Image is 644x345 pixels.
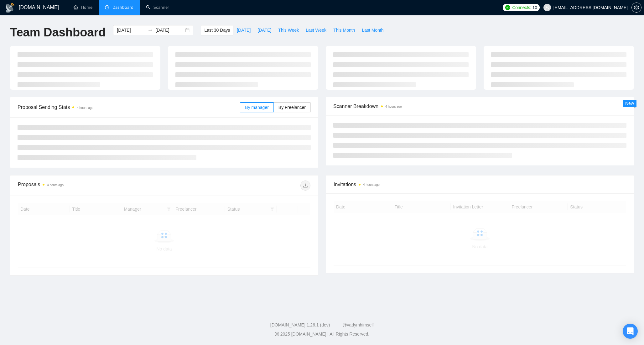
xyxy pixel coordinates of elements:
div: 2025 [DOMAIN_NAME] | All Rights Reserved. [5,331,639,337]
span: dashboard [105,5,109,9]
button: setting [631,3,641,13]
time: 4 hours ago [77,106,93,110]
span: Proposal Sending Stats [18,103,240,111]
span: Connects: [512,4,531,11]
span: New [625,101,634,106]
a: [DOMAIN_NAME] 1.26.1 (dev) [270,322,330,327]
a: searchScanner [146,5,169,10]
a: @vadymhimself [342,322,374,327]
span: to [148,28,153,33]
time: 4 hours ago [47,183,64,187]
button: [DATE] [254,25,275,35]
button: [DATE] [233,25,254,35]
button: This Month [330,25,358,35]
span: [DATE] [257,27,271,34]
a: setting [631,5,641,10]
span: [DATE] [237,27,251,34]
time: 4 hours ago [385,105,402,108]
span: Scanner Breakdown [333,102,626,110]
h1: Team Dashboard [10,25,106,40]
button: Last Month [358,25,387,35]
div: Proposals [18,181,164,191]
div: Open Intercom Messenger [623,324,638,339]
span: This Month [333,27,355,34]
input: Start date [117,27,145,34]
input: End date [155,27,184,34]
span: By manager [245,105,268,110]
span: swap-right [148,28,153,33]
span: Last 30 Days [204,27,230,34]
time: 4 hours ago [363,183,380,186]
span: Invitations [334,181,626,188]
span: user [545,5,549,10]
button: This Week [275,25,302,35]
span: Last Month [362,27,383,34]
span: This Week [278,27,299,34]
button: Last Week [302,25,330,35]
span: 10 [532,4,537,11]
img: logo [5,3,15,13]
span: By Freelancer [278,105,306,110]
span: setting [632,5,641,10]
span: copyright [275,332,279,336]
span: Dashboard [112,5,133,10]
span: Last Week [306,27,326,34]
img: upwork-logo.png [505,5,510,10]
button: Last 30 Days [201,25,233,35]
a: homeHome [74,5,92,10]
